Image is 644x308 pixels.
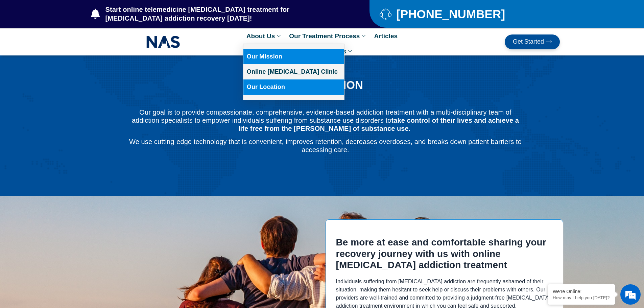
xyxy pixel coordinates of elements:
p: Our goal is to provide compassionate, comprehensive, evidence-based addiction treatment with a mu... [128,108,522,133]
span: Get Started [513,39,544,45]
a: Online [MEDICAL_DATA] Clinic [243,64,344,79]
a: Start online telemedicine [MEDICAL_DATA] treatment for [MEDICAL_DATA] addiction recovery [DATE]! [91,5,342,23]
p: We use cutting-edge technology that is convenient, improves retention, decreases overdoses, and b... [128,138,522,154]
a: Get Started [505,34,560,49]
a: Our Mission [243,49,344,64]
img: NAS_email_signature-removebg-preview.png [146,34,180,50]
a: [PHONE_NUMBER] [380,8,543,20]
span: Start online telemedicine [MEDICAL_DATA] treatment for [MEDICAL_DATA] addiction recovery [DATE]! [104,5,343,23]
span: [PHONE_NUMBER] [395,10,505,18]
b: take control of their lives and achieve a life free from the [PERSON_NAME] of substance use. [238,117,519,132]
a: Our Treatment Process [286,28,371,44]
p: How may I help you today? [553,295,610,300]
a: Our Location [243,79,344,95]
a: About Us [243,28,286,44]
a: Articles [371,28,401,44]
h2: Be more at ease and comfortable sharing your recovery journey with us with online [MEDICAL_DATA] ... [336,237,553,271]
div: We're Online! [553,289,610,294]
h1: OUR MISSION [128,79,522,91]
